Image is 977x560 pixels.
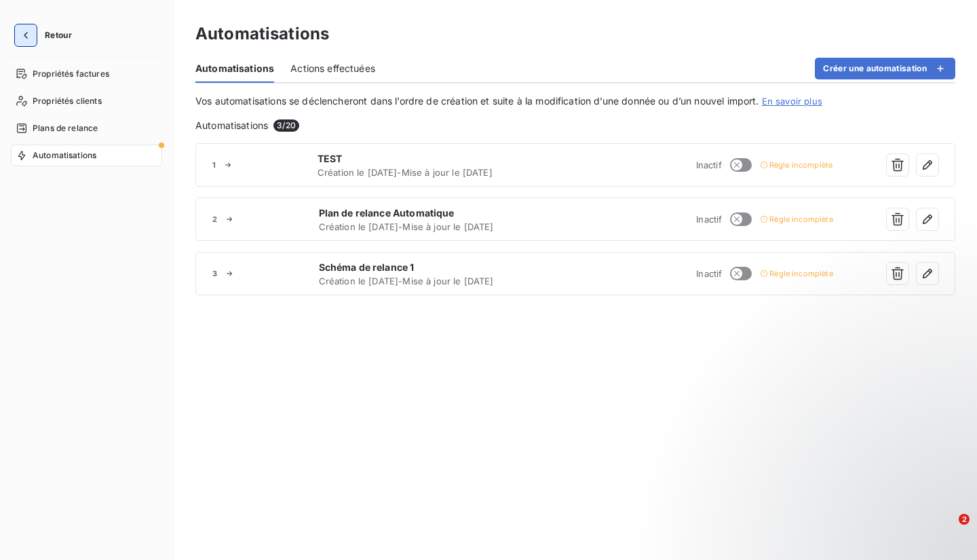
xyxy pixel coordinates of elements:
span: Propriétés clients [33,95,102,107]
iframe: Intercom notifications message [706,428,977,523]
a: Propriétés clients [11,90,162,112]
span: 2 [959,514,970,525]
span: Inactif [696,268,722,279]
span: 2 [212,215,217,223]
span: Actions effectuées [290,62,375,75]
span: Inactif [696,214,722,225]
iframe: Intercom live chat [931,514,963,546]
span: Création le [DATE] - Mise à jour le [DATE] [319,276,574,286]
span: Automatisations [195,119,268,132]
span: Plans de relance [33,122,98,134]
span: 3 / 20 [273,119,299,132]
span: Règle incomplète [769,215,832,223]
span: Création le [DATE] - Mise à jour le [DATE] [318,167,573,178]
button: Créer une automatisation [815,58,955,79]
button: Retour [11,24,83,46]
span: Règle incomplète [769,269,832,278]
span: Création le [DATE] - Mise à jour le [DATE] [319,221,574,232]
a: Propriétés factures [11,63,162,85]
span: Règle incomplète [769,161,832,169]
span: Retour [45,31,72,39]
span: Vos automatisations se déclencheront dans l’ordre de création et suite à la modification d’une do... [195,95,759,107]
span: Plan de relance Automatique [319,206,574,220]
span: Automatisations [195,62,274,75]
span: Inactif [696,160,722,170]
span: 3 [212,269,217,278]
a: Plans de relance [11,117,162,139]
span: Automatisations [33,149,96,162]
h3: Automatisations [195,22,329,46]
span: Schéma de relance 1 [319,261,574,274]
span: TEST [318,152,573,166]
a: En savoir plus [762,96,822,107]
span: 1 [212,161,216,169]
span: Propriétés factures [33,68,109,80]
a: Automatisations [11,145,162,166]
